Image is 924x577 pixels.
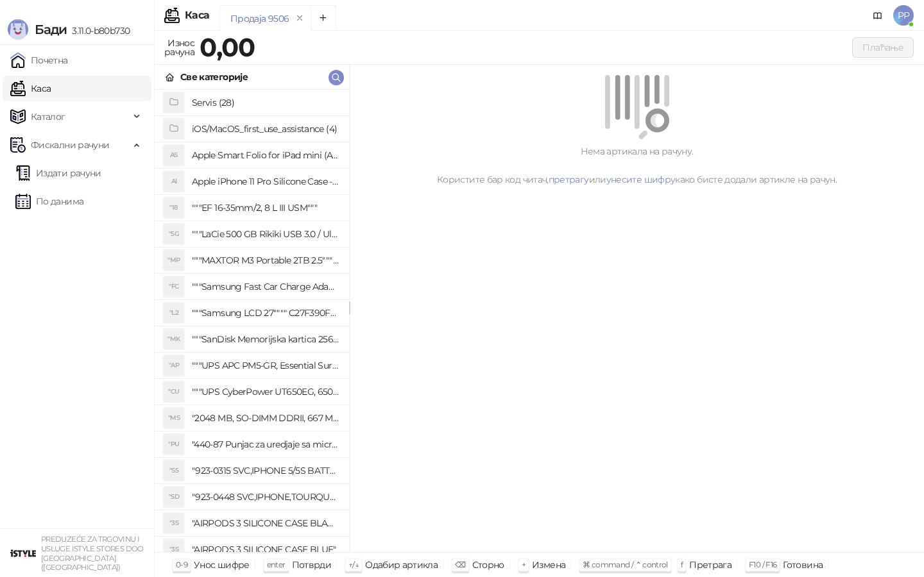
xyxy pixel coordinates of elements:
span: Бади [35,22,67,37]
div: "3S [164,539,184,560]
span: Фискални рачуни [31,132,109,158]
img: Logo [8,19,28,40]
span: + [522,560,526,569]
h4: """MAXTOR M3 Portable 2TB 2.5"""" crni eksterni hard disk HX-M201TCB/GM""" [192,250,339,271]
div: Унос шифре [194,556,250,573]
img: 64x64-companyLogo-77b92cf4-9946-4f36-9751-bf7bb5fd2c7d.png [10,540,36,566]
small: PREDUZEĆE ZA TRGOVINU I USLUGE ISTYLE STORES DOO [GEOGRAPHIC_DATA] ([GEOGRAPHIC_DATA]) [41,535,144,572]
div: Потврди [292,556,332,573]
a: Почетна [10,47,68,73]
span: ↑/↓ [348,560,359,569]
div: Каса [185,10,209,21]
div: grid [155,90,349,552]
div: Све категорије [180,70,248,84]
div: Готовина [783,556,823,573]
span: enter [267,560,286,569]
h4: Servis (28) [192,92,339,113]
span: 0-9 [176,560,187,569]
div: "MS [164,408,184,428]
div: "3S [164,513,184,533]
div: AS [164,145,184,165]
div: "MP [164,250,184,271]
div: Сторно [472,556,504,573]
button: Плаћање [852,37,914,58]
div: "MK [164,329,184,349]
span: Каталог [31,104,65,130]
h4: """LaCie 500 GB Rikiki USB 3.0 / Ultra Compact & Resistant aluminum / USB 3.0 / 2.5""""""" [192,224,339,244]
button: Add tab [311,5,336,31]
span: ⌘ command / ⌃ control [583,560,668,569]
h4: "440-87 Punjac za uredjaje sa micro USB portom 4/1, Stand." [192,434,339,455]
div: "5G [164,224,184,244]
button: remove [291,13,308,24]
a: Издати рачуни [15,160,101,186]
h4: Apple Smart Folio for iPad mini (A17 Pro) - Sage [192,145,339,165]
div: "AP [164,355,184,376]
div: "PU [164,434,184,455]
div: "L2 [164,303,184,323]
h4: iOS/MacOS_first_use_assistance (4) [192,119,339,139]
h4: """Samsung Fast Car Charge Adapter, brzi auto punja_, boja crna""" [192,276,339,297]
span: ⌫ [455,560,465,569]
h4: "923-0448 SVC,IPHONE,TOURQUE DRIVER KIT .65KGF- CM Šrafciger " [192,487,339,507]
div: AI [164,171,184,192]
div: "CU [164,381,184,402]
a: Каса [10,76,51,101]
div: Нема артикала на рачуну. Користите бар код читач, или како бисте додали артикле на рачун. [365,144,909,187]
h4: "2048 MB, SO-DIMM DDRII, 667 MHz, Napajanje 1,8 0,1 V, Latencija CL5" [192,408,339,428]
h4: """UPS APC PM5-GR, Essential Surge Arrest,5 utic_nica""" [192,355,339,376]
a: Документација [868,5,888,26]
div: "SD [164,487,184,507]
h4: """UPS CyberPower UT650EG, 650VA/360W , line-int., s_uko, desktop""" [192,381,339,402]
h4: """Samsung LCD 27"""" C27F390FHUXEN""" [192,303,339,323]
h4: "923-0315 SVC,IPHONE 5/5S BATTERY REMOVAL TRAY Držač za iPhone sa kojim se otvara display [192,460,339,481]
h4: """SanDisk Memorijska kartica 256GB microSDXC sa SD adapterom SDSQXA1-256G-GN6MA - Extreme PLUS, ... [192,329,339,349]
span: PP [893,5,914,26]
div: Одабир артикла [365,556,438,573]
strong: 0,00 [200,31,255,63]
span: 3.11.0-b80b730 [67,25,130,37]
div: Измена [532,556,565,573]
span: F10 / F16 [749,560,776,569]
div: Износ рачуна [162,35,197,60]
div: Продаја 9506 [230,12,289,26]
h4: """EF 16-35mm/2, 8 L III USM""" [192,197,339,218]
a: унесите шифру [606,174,676,185]
a: претрагу [549,174,589,185]
h4: "AIRPODS 3 SILICONE CASE BLUE" [192,539,339,560]
div: "FC [164,276,184,297]
span: f [681,560,683,569]
div: "S5 [164,460,184,481]
h4: Apple iPhone 11 Pro Silicone Case - Black [192,171,339,192]
a: По данима [15,188,83,214]
div: "18 [164,197,184,218]
div: Претрага [689,556,732,573]
h4: "AIRPODS 3 SILICONE CASE BLACK" [192,513,339,533]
